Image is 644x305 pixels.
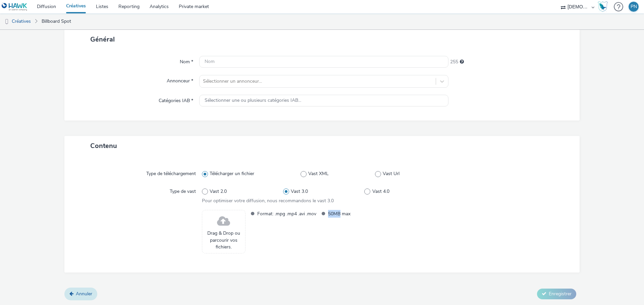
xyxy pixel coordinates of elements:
[90,35,115,44] span: Général
[38,13,74,29] a: Billboard Spot
[76,291,92,297] span: Annuler
[90,141,117,150] span: Contenu
[3,18,10,25] img: dooh
[631,2,637,12] div: PN
[144,168,199,177] label: Type de téléchargement
[206,230,242,250] span: Drag & Drop ou parcourir vos fichiers.
[202,198,334,204] span: Pour optimiser votre diffusion, nous recommandons le vast 3.0
[598,1,608,12] img: Hawk Academy
[64,288,97,300] a: Annuler
[291,188,308,195] span: Vast 3.0
[537,289,576,299] button: Enregistrer
[257,210,316,218] span: Format: .mpg .mp4 .avi .mov
[2,3,28,11] img: undefined Logo
[383,170,399,177] span: Vast Url
[372,188,389,195] span: Vast 4.0
[210,170,254,177] span: Télécharger un fichier
[199,56,448,68] input: Nom
[549,291,572,297] span: Enregistrer
[156,95,196,104] label: Catégories IAB *
[210,188,227,195] span: Vast 2.0
[450,59,458,65] span: 255
[460,59,464,65] div: 255 caractères maximum
[598,1,610,12] a: Hawk Academy
[328,210,387,218] span: 50MB max
[164,75,196,84] label: Annonceur *
[167,185,199,195] label: Type de vast
[177,56,196,65] label: Nom *
[205,98,301,103] span: Sélectionner une ou plusieurs catégories IAB...
[308,170,329,177] span: Vast XML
